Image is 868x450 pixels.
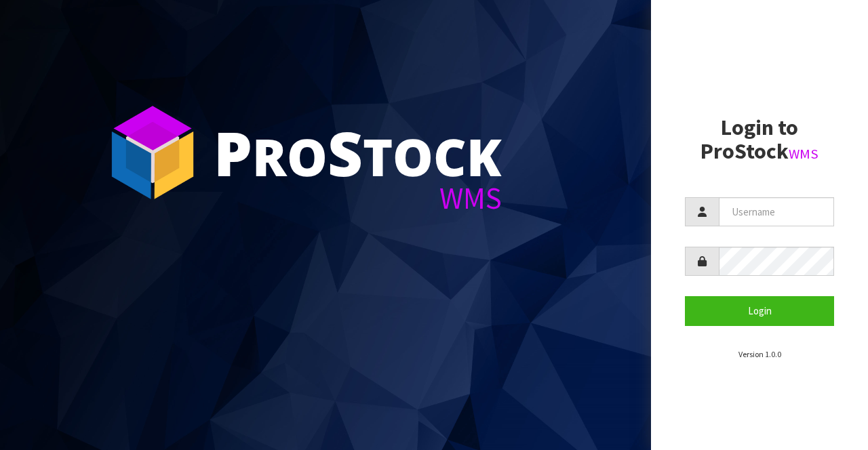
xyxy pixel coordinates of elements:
h2: Login to ProStock [685,116,834,163]
input: Username [719,197,834,226]
small: WMS [789,145,818,163]
div: WMS [214,183,502,213]
div: ro tock [214,122,502,183]
button: Login [685,296,834,325]
span: S [328,111,363,194]
span: P [214,111,252,194]
img: ProStock Cube [102,102,203,203]
small: Version 1.0.0 [738,349,781,359]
